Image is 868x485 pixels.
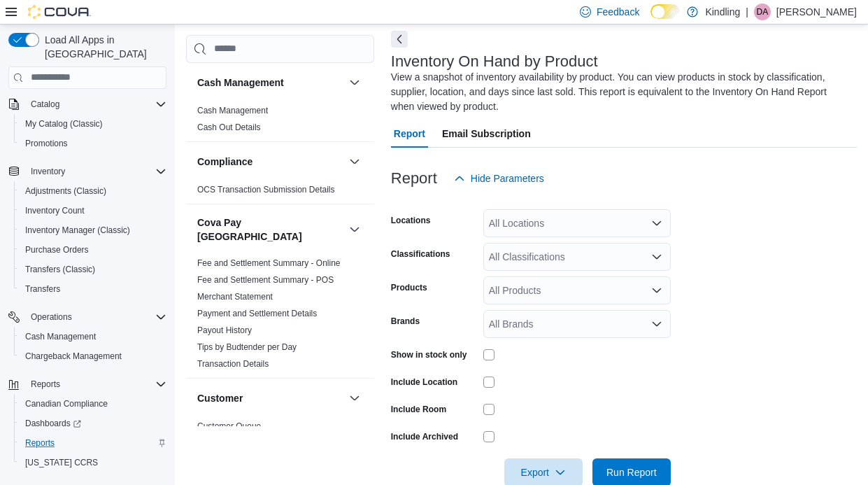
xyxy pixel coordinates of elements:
span: OCS Transaction Submission Details [197,184,335,195]
a: Fee and Settlement Summary - Online [197,258,341,268]
a: My Catalog (Classic) [20,115,108,132]
button: Chargeback Management [14,346,172,366]
a: Dashboards [20,415,87,432]
button: Compliance [346,153,363,170]
button: Transfers [14,279,172,299]
button: Cash Management [346,74,363,91]
p: Kindling [705,3,740,20]
a: Payout History [197,325,252,335]
span: My Catalog (Classic) [25,118,103,129]
span: Transfers (Classic) [25,264,95,275]
p: [PERSON_NAME] [776,3,857,20]
span: Reports [25,437,55,449]
span: Fee and Settlement Summary - Online [197,258,341,269]
button: Cash Management [197,76,343,90]
a: OCS Transaction Submission Details [197,185,335,195]
label: Classifications [391,248,450,260]
span: Cash Management [197,105,268,116]
span: Payout History [197,325,252,336]
label: Brands [391,316,420,327]
span: Hide Parameters [471,171,544,185]
span: Chargeback Management [25,351,122,362]
h3: Cash Management [197,76,284,90]
span: Reports [31,379,60,390]
button: Inventory [3,162,172,181]
span: Merchant Statement [197,291,273,302]
span: Inventory Count [25,205,85,216]
button: Open list of options [651,318,662,330]
button: Operations [3,307,172,327]
a: Customer Queue [197,421,261,431]
span: Adjustments (Classic) [20,183,166,199]
span: Fee and Settlement Summary - POS [197,274,334,286]
a: Promotions [20,135,73,152]
h3: Inventory On Hand by Product [391,53,598,70]
a: Dashboards [14,414,172,433]
a: Transfers (Classic) [20,261,101,278]
span: Catalog [31,99,59,110]
button: Cova Pay [GEOGRAPHIC_DATA] [346,221,363,238]
span: Canadian Compliance [20,395,166,412]
span: Adjustments (Classic) [25,185,106,197]
button: Promotions [14,134,172,153]
label: Show in stock only [391,349,467,360]
span: Transaction Details [197,358,269,370]
button: Operations [25,309,78,325]
a: Reports [20,435,60,451]
span: Purchase Orders [25,244,89,255]
div: Cash Management [186,102,374,141]
h3: Customer [197,391,243,405]
button: Compliance [197,155,343,169]
button: Hide Parameters [448,164,550,192]
button: [US_STATE] CCRS [14,453,172,472]
button: Customer [346,390,363,407]
button: My Catalog (Classic) [14,114,172,134]
label: Locations [391,215,431,226]
span: Catalog [25,96,166,113]
span: Operations [31,311,72,323]
div: Compliance [186,181,374,204]
span: Inventory [31,166,65,177]
div: Cova Pay [GEOGRAPHIC_DATA] [186,255,374,378]
h3: Compliance [197,155,252,169]
a: Inventory Count [20,202,90,219]
a: Adjustments (Classic) [20,183,112,199]
span: Payment and Settlement Details [197,308,317,319]
span: Cash Management [20,328,166,345]
button: Open list of options [651,218,662,229]
button: Reports [14,433,172,453]
span: Reports [25,376,166,393]
span: Email Subscription [442,120,531,148]
button: Transfers (Classic) [14,260,172,279]
a: Transaction Details [197,359,269,369]
button: Customer [197,391,343,405]
h3: Report [391,170,437,187]
span: Transfers [25,283,60,295]
button: Next [391,31,408,48]
button: Catalog [3,94,172,114]
span: Promotions [25,138,68,149]
span: Dashboards [25,418,81,429]
span: Inventory Manager (Classic) [25,225,130,236]
a: Cash Out Details [197,122,261,132]
button: Cova Pay [GEOGRAPHIC_DATA] [197,216,343,244]
a: Cash Management [20,328,101,345]
label: Products [391,282,427,293]
span: Customer Queue [197,421,261,432]
span: [US_STATE] CCRS [25,457,98,468]
span: Transfers [20,281,166,297]
span: Transfers (Classic) [20,261,166,278]
a: [US_STATE] CCRS [20,454,104,471]
label: Include Archived [391,431,458,442]
span: Inventory Count [20,202,166,219]
button: Inventory Count [14,201,172,220]
button: Catalog [25,96,65,113]
div: Customer [186,418,374,440]
a: Transfers [20,281,66,297]
span: Purchase Orders [20,241,166,258]
span: Chargeback Management [20,348,166,365]
span: Tips by Budtender per Day [197,342,297,353]
span: Cash Out Details [197,122,261,133]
